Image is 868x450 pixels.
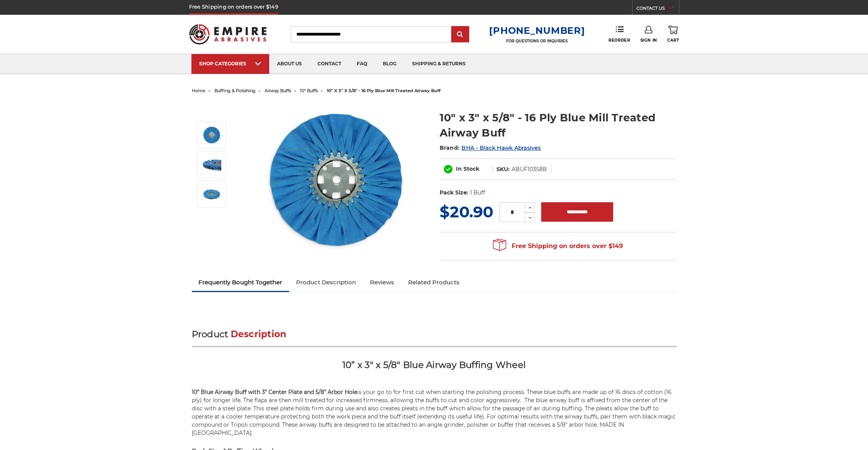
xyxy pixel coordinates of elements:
a: Product Description [289,274,363,291]
span: Product [192,329,228,340]
a: Reviews [363,274,401,291]
a: CONTACT US [637,4,679,15]
img: Empire Abrasives [189,19,267,49]
dd: 1 Buff [470,189,485,197]
a: shipping & returns [404,54,473,74]
div: SHOP CATEGORIES [199,61,261,67]
h1: 10" x 3" x 5/8" - 16 Ply Blue Mill Treated Airway Buff [440,110,677,140]
span: Cart [667,38,679,43]
span: Free Shipping on orders over $149 [493,238,623,254]
a: BHA - Black Hawk Abrasives [461,144,541,151]
a: buffing & polishing [214,88,256,93]
a: about us [269,54,310,74]
dd: ABUF10358B [512,165,547,173]
a: blog [375,54,404,74]
a: 10" buffs [300,88,318,93]
img: 10 inch blue treated airway buffing wheel [258,102,414,257]
img: 10 inch blue mill treated airway buff [202,184,221,204]
input: Submit [452,27,468,42]
dt: Pack Size: [440,189,468,197]
span: 10" x 3" x 5/8" - 16 ply blue mill treated airway buff [327,88,440,93]
h2: 10” x 3" x 5/8" Blue Airway Buffing Wheel [192,359,677,376]
a: faq [349,54,375,74]
p: FOR QUESTIONS OR INQUIRIES [489,39,585,44]
dt: SKU: [496,165,510,173]
strong: 10” Blue Airway Buff with 3” Center Plate and 5/8” Arbor Hole [192,389,357,396]
img: 10" x 3" x 5/8" - 16 Ply Blue Mill Treated Airway Buff [202,155,221,174]
a: home [192,88,205,93]
span: Brand: [440,144,460,151]
a: [PHONE_NUMBER] [489,25,585,36]
a: Cart [667,26,679,43]
a: Frequently Bought Together [192,274,289,291]
span: Description [231,329,287,340]
a: airway buffs [265,88,291,93]
span: Reorder [608,38,630,43]
span: Sign In [640,38,657,43]
p: is your go to for first cut when starting the polishing process. These blue buffs are made up of ... [192,388,677,437]
span: $20.90 [440,202,493,221]
img: 10 inch blue treated airway buffing wheel [202,125,221,145]
a: Related Products [401,274,466,291]
a: contact [310,54,349,74]
span: In Stock [456,165,479,172]
a: Reorder [608,26,630,42]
